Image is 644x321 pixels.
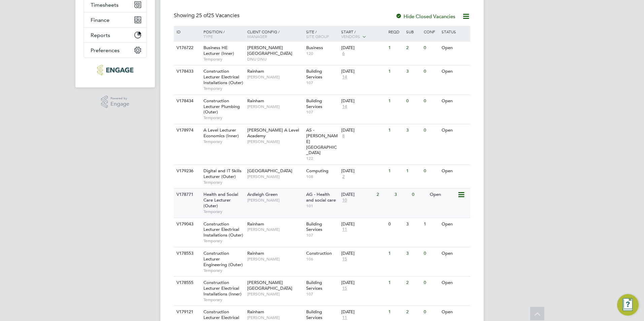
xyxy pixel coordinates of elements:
[247,127,299,139] span: [PERSON_NAME] A Level Academy
[203,168,241,179] span: Digital and IT Skills Lecturer (Outer)
[203,98,240,115] span: Construction Lecturer Plumbing (Outer)
[440,124,469,137] div: Open
[306,80,338,85] span: 107
[617,294,639,316] button: Engage Resource Center
[246,26,304,42] div: Client Config /
[203,127,239,139] span: A Level Lecturer Economics (Inner)
[175,165,198,177] div: V179236
[306,174,338,179] span: 108
[175,218,198,230] div: V179043
[422,306,440,318] div: 0
[440,218,469,230] div: Open
[440,26,469,37] div: Status
[341,192,373,198] div: [DATE]
[203,191,238,209] span: Health and Social Care Lecturer (Outer)
[247,98,264,104] span: Rainham
[341,280,385,286] div: [DATE]
[306,280,322,291] span: Building Services
[196,12,239,19] span: 25 Vacancies
[306,45,323,50] span: Business
[247,250,264,256] span: Rainham
[341,286,348,291] span: 15
[203,180,244,185] span: Temporary
[203,45,234,56] span: Business HE Lecturer (Inner)
[341,133,346,139] span: 8
[110,96,129,101] span: Powered by
[405,247,422,260] div: 3
[203,221,243,238] span: Construction Lecturer Electrical Installations (Outer)
[440,42,469,54] div: Open
[101,96,130,108] a: Powered byEngage
[247,34,267,39] span: Manager
[440,277,469,289] div: Open
[387,65,404,78] div: 1
[341,198,348,203] span: 10
[306,191,336,203] span: AG - Health and social care
[306,109,338,115] span: 107
[405,124,422,137] div: 3
[387,95,404,107] div: 1
[375,188,392,201] div: 2
[203,34,213,39] span: Type
[306,34,329,39] span: Site Group
[247,104,303,109] span: [PERSON_NAME]
[306,203,338,209] span: 101
[247,191,278,197] span: Ardleigh Green
[247,280,292,291] span: [PERSON_NAME][GEOGRAPHIC_DATA]
[306,309,322,320] span: Building Services
[440,65,469,78] div: Open
[247,309,264,315] span: Rainham
[387,306,404,318] div: 1
[203,268,244,273] span: Temporary
[340,26,387,43] div: Start /
[387,26,404,37] div: Reqd
[247,139,303,144] span: [PERSON_NAME]
[341,174,346,180] span: 2
[203,68,243,85] span: Construction Lecturer Electrical Installations (Outer)
[84,65,147,75] a: Go to home page
[341,221,385,227] div: [DATE]
[203,86,244,91] span: Temporary
[203,238,244,244] span: Temporary
[341,51,346,57] span: 6
[247,174,303,179] span: [PERSON_NAME]
[422,124,440,137] div: 0
[198,26,246,42] div: Position /
[393,188,410,201] div: 3
[175,306,198,318] div: V179121
[422,165,440,177] div: 0
[422,277,440,289] div: 0
[97,65,133,75] img: carbonrecruitment-logo-retina.png
[306,51,338,56] span: 120
[341,227,348,233] span: 11
[196,12,208,19] span: 25 of
[203,297,244,302] span: Temporary
[422,65,440,78] div: 0
[387,247,404,260] div: 1
[110,101,129,107] span: Engage
[175,95,198,107] div: V178434
[341,168,385,174] div: [DATE]
[387,277,404,289] div: 1
[440,95,469,107] div: Open
[387,165,404,177] div: 1
[91,47,120,53] span: Preferences
[440,247,469,260] div: Open
[341,74,348,80] span: 14
[247,227,303,232] span: [PERSON_NAME]
[440,306,469,318] div: Open
[422,26,440,37] div: Conf
[203,280,241,297] span: Construction Lecturer Electrical Installations (Inner)
[306,68,322,80] span: Building Services
[341,45,385,51] div: [DATE]
[304,26,340,42] div: Site /
[405,42,422,54] div: 2
[247,168,292,174] span: [GEOGRAPHIC_DATA]
[306,168,328,174] span: Computing
[247,74,303,80] span: [PERSON_NAME]
[405,218,422,230] div: 3
[405,95,422,107] div: 0
[428,188,457,201] div: Open
[410,188,428,201] div: 0
[341,309,385,315] div: [DATE]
